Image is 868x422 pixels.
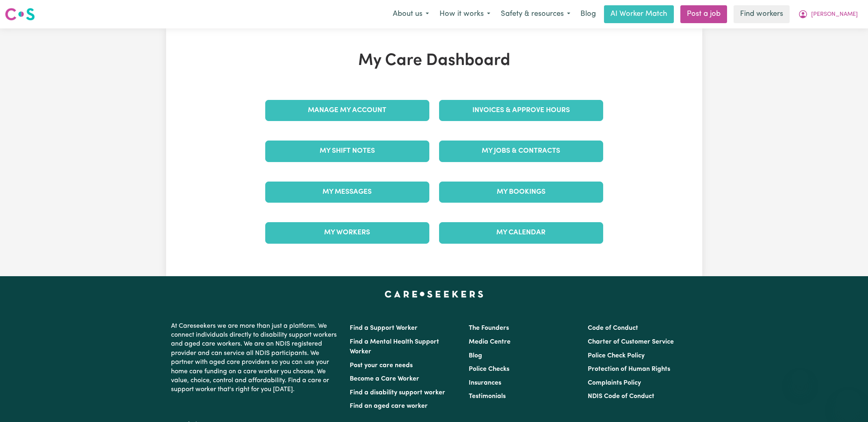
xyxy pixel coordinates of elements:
[680,5,727,23] a: Post a job
[434,6,496,23] button: How it works
[734,5,790,23] a: Find workers
[5,5,35,24] a: Careseekers logo
[171,318,340,398] p: At Careseekers we are more than just a platform. We connect individuals directly to disability su...
[469,366,509,372] a: Police Checks
[265,182,429,203] a: My Messages
[588,339,674,345] a: Charter of Customer Service
[469,339,511,345] a: Media Centre
[260,51,608,71] h1: My Care Dashboard
[439,182,603,203] a: My Bookings
[387,6,434,23] button: About us
[350,376,419,382] a: Become a Care Worker
[350,390,445,396] a: Find a disability support worker
[439,100,603,121] a: Invoices & Approve Hours
[469,393,506,400] a: Testimonials
[588,353,645,359] a: Police Check Policy
[588,325,638,331] a: Code of Conduct
[265,141,429,162] a: My Shift Notes
[385,291,483,297] a: Careseekers home page
[469,380,501,386] a: Insurances
[604,5,674,23] a: AI Worker Match
[5,7,35,22] img: Careseekers logo
[588,393,654,400] a: NDIS Code of Conduct
[350,339,439,355] a: Find a Mental Health Support Worker
[792,370,808,386] iframe: Close message
[811,10,858,19] span: [PERSON_NAME]
[836,390,862,416] iframe: Button to launch messaging window
[793,6,863,23] button: My Account
[469,325,509,331] a: The Founders
[350,403,428,409] a: Find an aged care worker
[439,141,603,162] a: My Jobs & Contracts
[588,366,670,372] a: Protection of Human Rights
[350,362,413,369] a: Post your care needs
[350,325,418,331] a: Find a Support Worker
[265,222,429,243] a: My Workers
[588,380,641,386] a: Complaints Policy
[576,5,601,23] a: Blog
[496,6,576,23] button: Safety & resources
[439,222,603,243] a: My Calendar
[265,100,429,121] a: Manage My Account
[469,353,482,359] a: Blog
